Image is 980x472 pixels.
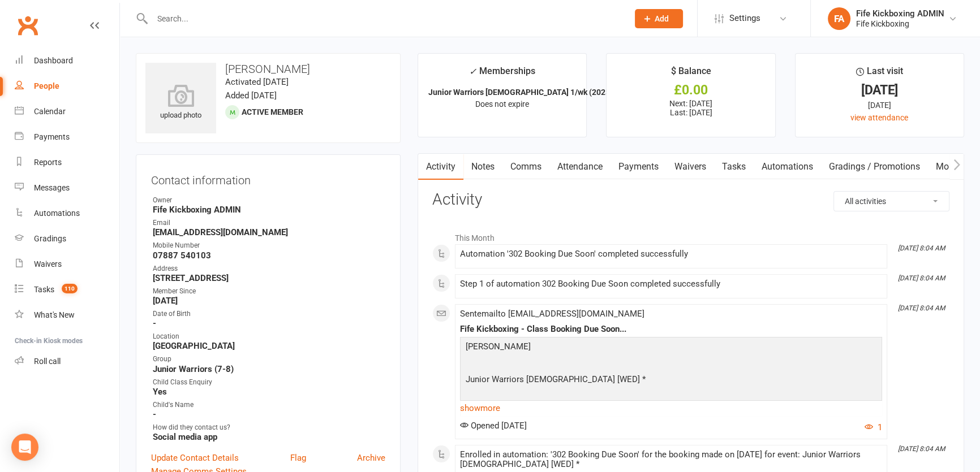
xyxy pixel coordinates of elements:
div: Child's Name [153,400,385,410]
input: Search... [149,11,620,27]
div: Location [153,331,385,342]
a: Payments [15,124,119,150]
div: Messages [34,183,70,192]
i: [DATE] 8:04 AM [898,274,945,282]
div: Group [153,354,385,365]
div: People [34,81,59,90]
div: [DATE] [806,99,953,111]
div: Automations [34,209,80,218]
strong: - [153,409,385,419]
strong: [DATE] [153,296,385,306]
div: Open Intercom Messenger [11,434,38,461]
a: People [15,73,119,99]
p: [PERSON_NAME] [463,340,879,356]
a: Automations [15,201,119,226]
time: Activated [DATE] [225,77,289,87]
a: Notes [463,154,502,180]
strong: [STREET_ADDRESS] [153,273,385,283]
a: show more [460,400,882,416]
a: Clubworx [14,11,42,40]
div: Gradings [34,234,66,243]
strong: Fife Kickboxing ADMIN [153,205,385,215]
span: Sent email to [EMAIL_ADDRESS][DOMAIN_NAME] [460,309,644,319]
a: Attendance [549,154,611,180]
li: This Month [432,226,949,244]
div: Enrolled in automation: '302 Booking Due Soon' for the booking made on [DATE] for event: Junior W... [460,450,882,469]
a: Automations [754,154,821,180]
div: What's New [34,310,75,319]
strong: - [153,318,385,328]
strong: Junior Warriors (7-8) [153,364,385,374]
i: [DATE] 8:04 AM [898,445,945,453]
a: Messages [15,175,119,201]
a: Tasks 110 [15,277,119,302]
a: What's New [15,302,119,328]
span: Add [655,14,669,23]
div: Mobile Number [153,240,385,251]
span: Active member [242,107,303,116]
a: Waivers [667,154,714,180]
div: Dashboard [34,56,73,65]
div: Address [153,263,385,274]
div: Automation '302 Booking Due Soon' completed successfully [460,249,882,259]
a: Tasks [714,154,754,180]
div: £0.00 [617,84,764,96]
div: Date of Birth [153,309,385,319]
a: Waivers [15,252,119,277]
div: Member Since [153,286,385,297]
button: 1 [865,421,882,434]
strong: Yes [153,387,385,397]
button: Add [635,9,683,28]
p: Next: [DATE] Last: [DATE] [617,99,764,117]
div: Step 1 of automation 302 Booking Due Soon completed successfully [460,279,882,289]
strong: Social media app [153,432,385,442]
a: Comms [502,154,549,180]
div: FA [828,7,850,30]
a: Payments [611,154,667,180]
div: Roll call [34,357,61,366]
i: [DATE] 8:04 AM [898,304,945,312]
i: ✓ [469,66,476,77]
div: Reports [34,158,62,167]
div: How did they contact us? [153,422,385,433]
div: Memberships [469,64,535,85]
a: Update Contact Details [151,451,239,465]
a: Roll call [15,349,119,374]
div: Tasks [34,285,54,294]
p: Junior Warriors [DEMOGRAPHIC_DATA] [WED] * [463,373,879,389]
strong: Junior Warriors [DEMOGRAPHIC_DATA] 1/wk (2025) [428,88,613,97]
strong: [GEOGRAPHIC_DATA] [153,341,385,351]
div: [DATE] [806,84,953,96]
div: Calendar [34,107,66,116]
div: Fife Kickboxing ADMIN [856,8,944,19]
div: Fife Kickboxing [856,19,944,29]
div: Waivers [34,259,62,269]
a: Gradings / Promotions [821,154,928,180]
div: upload photo [145,84,216,122]
i: [DATE] 8:04 AM [898,244,945,252]
span: Settings [729,6,760,31]
span: Opened [DATE] [460,421,527,431]
div: Owner [153,195,385,206]
a: Dashboard [15,48,119,73]
a: Flag [290,451,306,465]
div: Fife Kickboxing - Class Booking Due Soon... [460,324,882,334]
div: Payments [34,132,70,141]
div: Email [153,218,385,228]
div: Child Class Enquiry [153,377,385,388]
h3: [PERSON_NAME] [145,63,391,75]
time: Added [DATE] [225,90,277,101]
div: $ Balance [670,64,711,84]
a: Activity [418,154,463,180]
span: Does not expire [475,99,529,109]
strong: [EMAIL_ADDRESS][DOMAIN_NAME] [153,227,385,237]
span: 110 [62,284,78,293]
a: Archive [357,451,385,465]
a: view attendance [850,113,908,122]
a: Reports [15,150,119,175]
div: Last visit [856,64,903,84]
strong: 07887 540103 [153,250,385,261]
h3: Activity [432,191,949,209]
a: Calendar [15,99,119,124]
h3: Contact information [151,170,385,187]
